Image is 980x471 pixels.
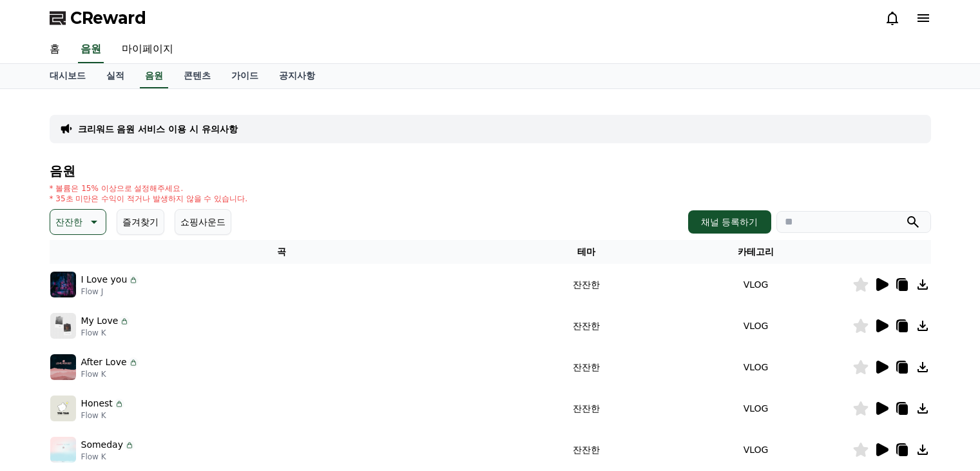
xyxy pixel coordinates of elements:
a: 음원 [78,36,104,63]
p: Flow K [81,328,130,338]
p: Flow K [81,452,135,462]
p: My Love [81,314,119,328]
p: * 볼륨은 15% 이상으로 설정해주세요. [50,183,248,194]
th: 곡 [50,240,514,264]
img: music [50,313,76,339]
a: 가이드 [221,64,269,88]
span: CReward [70,8,146,28]
a: 실적 [96,64,135,88]
a: 마이페이지 [111,36,184,63]
p: Honest [81,397,113,410]
td: 잔잔한 [514,264,660,305]
img: music [50,437,76,463]
td: VLOG [660,429,852,470]
a: CReward [50,8,146,28]
a: 대시보드 [39,64,96,88]
a: 음원 [140,64,168,88]
p: Someday [81,438,123,452]
button: 채널 등록하기 [688,210,771,234]
p: Flow K [81,369,139,379]
td: 잔잔한 [514,346,660,388]
th: 카테고리 [660,240,852,264]
td: 잔잔한 [514,429,660,470]
td: VLOG [660,346,852,388]
td: VLOG [660,305,852,346]
p: I Love you [81,273,128,286]
button: 즐겨찾기 [117,209,164,235]
th: 테마 [514,240,660,264]
td: VLOG [660,264,852,305]
h4: 음원 [50,164,931,178]
p: After Love [81,356,127,369]
a: 공지사항 [269,64,325,88]
button: 잔잔한 [50,209,106,235]
td: 잔잔한 [514,388,660,429]
td: VLOG [660,388,852,429]
a: 콘텐츠 [173,64,221,88]
button: 쇼핑사운드 [175,209,231,235]
img: music [50,354,76,380]
p: Flow J [81,286,139,297]
td: 잔잔한 [514,305,660,346]
img: music [50,396,76,421]
p: * 35초 미만은 수익이 적거나 발생하지 않을 수 있습니다. [50,194,248,204]
a: 크리워드 음원 서비스 이용 시 유의사항 [78,123,238,135]
a: 홈 [39,36,70,63]
p: 잔잔한 [55,213,82,231]
img: music [50,272,76,297]
p: Flow K [81,410,124,421]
